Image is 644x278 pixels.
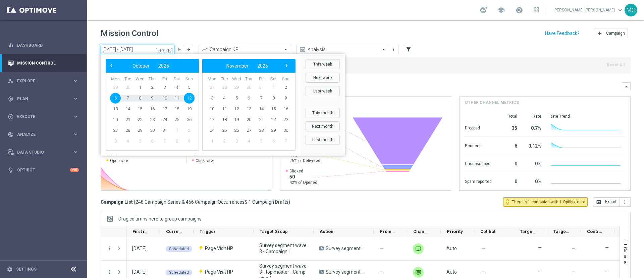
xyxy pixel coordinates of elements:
i: keyboard_arrow_right [72,131,79,137]
span: Targeted Customers [520,229,536,234]
i: equalizer [8,42,14,48]
th: weekday [109,76,122,82]
span: 28 [256,125,267,136]
div: 0.12% [525,140,541,151]
th: weekday [158,76,171,82]
span: 2 [184,125,195,136]
span: 21 [122,114,133,125]
span: 18 [171,104,182,114]
div: 35 [500,122,517,133]
span: — [572,269,575,275]
label: — [538,268,542,274]
span: 9 [280,93,291,104]
i: filter_alt [406,46,412,52]
i: settings [7,266,13,272]
div: Plan [8,96,72,102]
span: Drag columns here to group campaigns [118,216,202,222]
i: add [597,31,602,36]
span: Channel [413,229,429,234]
span: Survey segment wave 3 [326,269,368,275]
button: person_search Explore keyboard_arrow_right [7,78,79,84]
span: Page Visit HP [205,245,233,251]
span: 28 [122,125,133,136]
span: Execute [17,115,72,119]
button: more_vert [390,45,397,53]
span: 14 [122,104,133,114]
span: Columns [623,247,628,264]
a: Dashboard [17,36,79,54]
div: Mission Control [8,54,79,72]
button: gps_fixed Plan keyboard_arrow_right [7,96,79,102]
button: November [222,62,253,70]
button: lightbulb Optibot +10 [7,167,79,173]
span: 8 [135,93,145,104]
span: school [497,6,505,14]
span: 7 [256,93,267,104]
span: & [245,199,248,205]
th: weekday [230,76,243,82]
span: 20 [244,114,254,125]
span: 30 [280,125,291,136]
span: Open rate [110,158,128,163]
i: trending_up [201,46,208,53]
span: 25 [171,114,182,125]
div: Rate [525,114,541,119]
span: 1 Campaign Drafts [249,199,288,205]
span: 2025 [158,63,169,69]
div: Spam reported [465,175,492,186]
div: Execute [8,114,72,120]
span: keyboard_arrow_down [616,6,624,14]
span: A [319,270,324,274]
button: more_vert [107,245,113,251]
bs-datepicker-navigation-view: ​ ​ ​ [204,62,290,70]
span: 26 [184,114,195,125]
span: Control Customers [587,229,603,234]
span: 17 [207,114,217,125]
multiple-options-button: Export to CSV [593,199,631,204]
h3: Campaign List [101,199,290,205]
span: First in Range [132,229,149,234]
span: 42% of Opened [289,180,317,185]
span: 26 [231,125,242,136]
span: 15 [268,104,279,114]
bs-datepicker-navigation-view: ​ ​ ​ [107,62,194,70]
span: 24 [207,125,217,136]
span: ( [134,199,136,205]
span: 2 [219,136,230,147]
input: Have Feedback? [545,31,580,36]
span: 7 [280,136,291,147]
span: 248 Campaign Series & 456 Campaign Occurrences [136,199,245,205]
span: Optibot [480,229,495,234]
span: 30 [244,82,254,93]
div: Dashboard [8,36,79,54]
bs-daterangepicker-container: calendar [101,54,345,156]
span: Targeted Response Rate [553,229,570,234]
span: Survey segment wave 3 [326,245,368,251]
span: Auto [446,269,457,275]
span: 5 [231,93,242,104]
img: Webpage Pop-up [413,267,424,278]
i: more_vert [391,47,396,52]
span: 12 [184,93,195,104]
span: Click rate [196,158,213,163]
i: keyboard_arrow_right [72,149,79,155]
div: 0 [500,158,517,168]
div: equalizer Dashboard [7,43,79,48]
span: 19 [231,114,242,125]
div: 0 [500,175,517,186]
th: weekday [183,76,195,82]
button: open_in_browser Export [593,197,620,207]
i: person_search [8,78,14,84]
div: 0% [525,175,541,186]
span: 4 [122,136,133,147]
span: 1 [207,136,217,147]
i: arrow_back [177,47,181,52]
div: Rate Trend [549,114,625,119]
th: weekday [134,76,146,82]
span: 4 [171,82,182,93]
span: 6 [244,93,254,104]
button: 2025 [154,62,173,70]
th: weekday [171,76,183,82]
